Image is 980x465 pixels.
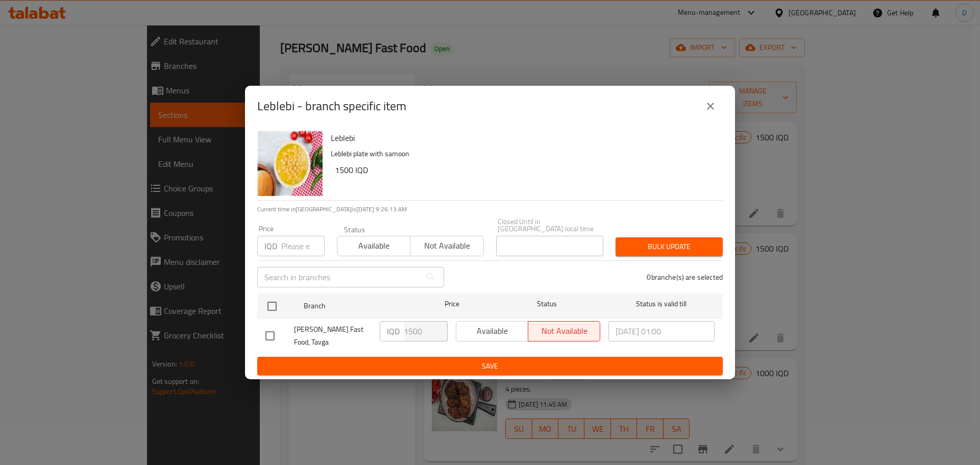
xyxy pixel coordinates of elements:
span: Not available [414,238,479,253]
img: Leblebi [257,131,323,196]
span: Branch [304,300,410,312]
button: close [698,94,723,118]
p: IQD [264,240,277,252]
p: Leblebi plate with samoon [331,148,715,160]
span: Bulk update [624,240,715,253]
button: Not available [410,236,483,256]
button: Available [337,236,410,256]
button: Bulk update [616,237,723,256]
button: Save [257,357,723,376]
p: 0 branche(s) are selected [647,272,723,282]
span: Price [418,298,486,310]
p: IQD [387,325,400,337]
span: [PERSON_NAME] Fast Food, Tavga [294,323,372,349]
span: Save [265,360,715,373]
input: Please enter price [281,236,325,256]
span: Status [494,298,600,310]
h2: Leblebi - branch specific item [257,98,406,114]
span: Status is valid till [608,298,715,310]
input: Search in branches [257,267,421,287]
input: Please enter price [404,321,448,341]
span: Available [341,238,406,253]
h6: 1500 IQD [335,163,715,177]
h6: Leblebi [331,131,715,145]
p: Current time in [GEOGRAPHIC_DATA] is [DATE] 9:26:13 AM [257,205,723,214]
